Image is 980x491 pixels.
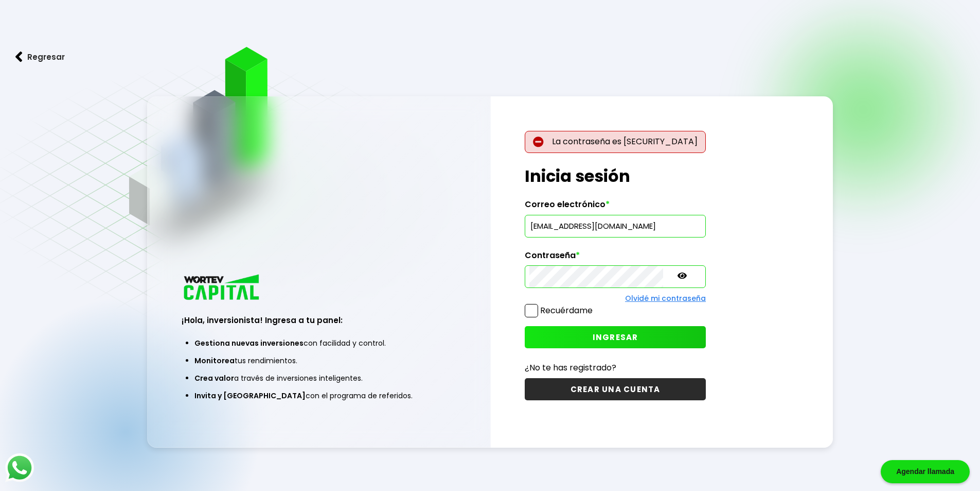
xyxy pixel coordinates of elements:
[533,137,544,147] img: error-circle.027baa21.svg
[194,387,443,404] li: con el programa de referidos.
[525,326,706,348] button: INGRESAR
[525,164,706,189] h1: Inicia sesión
[540,304,593,316] label: Recuérdame
[525,361,706,400] a: ¿No te has registrado?CREAR UNA CUENTA
[525,378,706,400] button: CREAR UNA CUENTA
[525,361,706,374] p: ¿No te has registrado?
[182,314,456,326] h3: ¡Hola, inversionista! Ingresa a tu panel:
[5,453,34,482] img: logos_whatsapp-icon.242b2217.svg
[194,355,235,366] span: Monitorea
[525,131,706,153] p: La contraseña es [SECURITY_DATA]
[194,334,443,352] li: con facilidad y control.
[194,352,443,369] li: tus rendimientos.
[194,373,234,383] span: Crea valor
[182,273,263,303] img: logo_wortev_capital
[529,215,701,237] input: hola@wortev.capital
[15,52,23,62] img: flecha izquierda
[525,250,706,266] label: Contraseña
[593,332,638,343] span: INGRESAR
[194,338,304,348] span: Gestiona nuevas inversiones
[525,199,706,215] label: Correo electrónico
[194,391,306,401] span: Invita y [GEOGRAPHIC_DATA]
[881,460,970,483] div: Agendar llamada
[625,293,706,303] a: Olvidé mi contraseña
[194,369,443,387] li: a través de inversiones inteligentes.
